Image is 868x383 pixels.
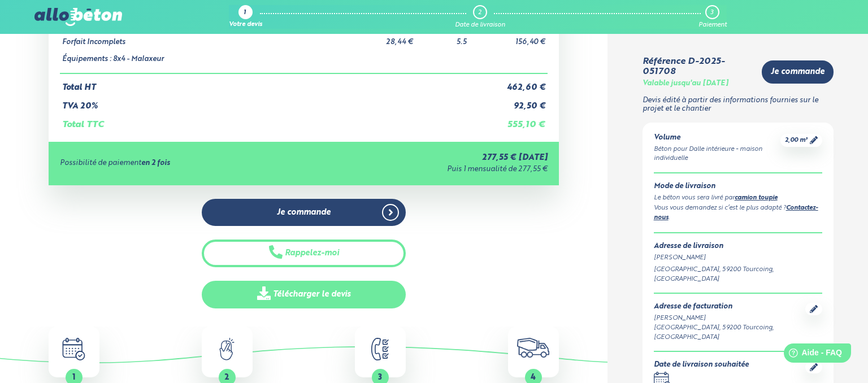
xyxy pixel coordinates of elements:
[762,60,834,84] a: Je commande
[531,373,536,381] span: 4
[654,314,805,323] div: [PERSON_NAME]
[72,373,75,381] span: 1
[654,323,805,342] div: [GEOGRAPHIC_DATA], 59200 Tourcoing, [GEOGRAPHIC_DATA]
[654,145,780,164] div: Béton pour Dalle intérieure - maison individuelle
[654,361,749,369] div: Date de livraison souhaitée
[771,67,824,77] span: Je commande
[497,73,548,93] td: 462,60 €
[698,5,727,29] a: 3 Paiement
[454,29,497,47] td: 5.5
[244,10,246,17] div: 1
[497,93,548,111] td: 92,50 €
[277,208,331,217] span: Je commande
[60,111,497,130] td: Total TTC
[643,80,728,88] div: Valable jusqu'au [DATE]
[710,9,713,16] div: 3
[654,265,822,284] div: [GEOGRAPHIC_DATA], 59200 Tourcoing, [GEOGRAPHIC_DATA]
[224,373,229,381] span: 2
[141,159,170,167] strong: en 2 fois
[60,46,384,73] td: Équipements : 8x4 - Malaxeur
[497,111,548,130] td: 555,10 €
[60,29,384,47] td: Forfait Incomplets
[654,203,822,224] div: Vous vous demandez si c’est le plus adapté ? .
[229,21,262,29] div: Votre devis
[229,5,262,29] a: 1 Votre devis
[643,97,834,113] p: Devis édité à partir des informations fournies sur le projet et le chantier
[34,8,121,26] img: allobéton
[202,199,406,227] a: Je commande
[654,134,780,142] div: Volume
[654,182,822,191] div: Mode de livraison
[654,242,822,251] div: Adresse de livraison
[517,338,549,358] img: truck.c7a9816ed8b9b1312949.png
[455,21,505,29] div: Date de livraison
[654,253,822,263] div: [PERSON_NAME]
[497,29,548,47] td: 156,40 €
[60,159,315,168] div: Possibilité de paiement
[384,29,454,47] td: 28,44 €
[315,166,548,174] div: Puis 1 mensualité de 277,55 €
[378,373,382,381] span: 3
[654,303,805,311] div: Adresse de facturation
[60,73,497,93] td: Total HT
[478,9,481,16] div: 2
[654,193,822,203] div: Le béton vous sera livré par
[202,240,406,267] button: Rappelez-moi
[643,56,753,77] div: Référence D-2025-051708
[60,93,497,111] td: TVA 20%
[767,339,856,371] iframe: Help widget launcher
[735,195,778,201] a: camion toupie
[202,281,406,308] a: Télécharger le devis
[698,21,727,29] div: Paiement
[455,5,505,29] a: 2 Date de livraison
[315,153,548,163] div: 277,55 € [DATE]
